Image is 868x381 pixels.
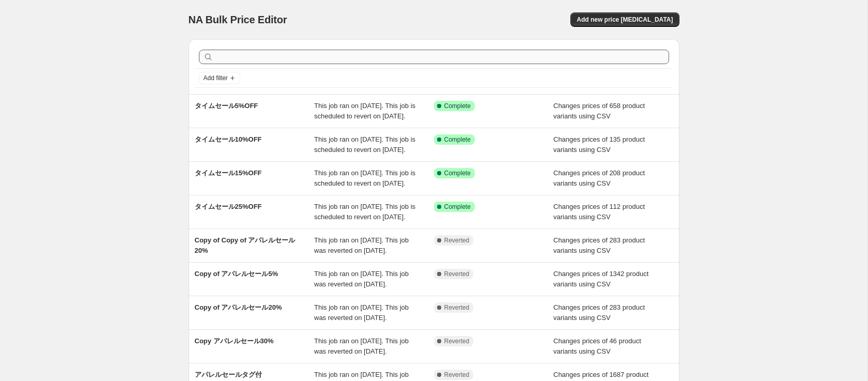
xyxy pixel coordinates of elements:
[314,236,409,254] span: This job ran on [DATE]. This job was reverted on [DATE].
[195,337,274,345] span: Copy アパレルセール30%
[553,203,645,221] span: Changes prices of 112 product variants using CSV
[195,303,282,311] span: Copy of アパレルセール20%
[314,337,409,355] span: This job ran on [DATE]. This job was reverted on [DATE].
[444,371,470,379] span: Reverted
[195,270,278,278] span: Copy of アパレルセール5%
[444,303,470,312] span: Reverted
[199,72,240,84] button: Add filter
[444,203,471,211] span: Complete
[444,102,471,110] span: Complete
[444,270,470,278] span: Reverted
[204,74,228,82] span: Add filter
[553,337,641,355] span: Changes prices of 46 product variants using CSV
[444,135,471,144] span: Complete
[577,16,673,24] span: Add new price [MEDICAL_DATA]
[195,371,262,378] span: アパレルセールタグ付
[314,203,415,221] span: This job ran on [DATE]. This job is scheduled to revert on [DATE].
[553,102,645,120] span: Changes prices of 658 product variants using CSV
[195,203,262,210] span: タイムセール25%OFF
[314,169,415,187] span: This job ran on [DATE]. This job is scheduled to revert on [DATE].
[570,12,679,27] button: Add new price [MEDICAL_DATA]
[444,337,470,345] span: Reverted
[553,135,645,154] span: Changes prices of 135 product variants using CSV
[195,102,258,110] span: タイムセール5%OFF
[553,236,645,254] span: Changes prices of 283 product variants using CSV
[553,270,648,288] span: Changes prices of 1342 product variants using CSV
[553,169,645,187] span: Changes prices of 208 product variants using CSV
[553,303,645,322] span: Changes prices of 283 product variants using CSV
[314,135,415,154] span: This job ran on [DATE]. This job is scheduled to revert on [DATE].
[189,14,287,25] span: NA Bulk Price Editor
[314,102,415,120] span: This job ran on [DATE]. This job is scheduled to revert on [DATE].
[314,303,409,322] span: This job ran on [DATE]. This job was reverted on [DATE].
[314,270,409,288] span: This job ran on [DATE]. This job was reverted on [DATE].
[444,169,471,177] span: Complete
[195,169,262,177] span: タイムセール15%OFF
[444,236,470,245] span: Reverted
[195,135,262,143] span: タイムセール10%OFF
[195,236,296,254] span: Copy of Copy of アパレルセール20%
